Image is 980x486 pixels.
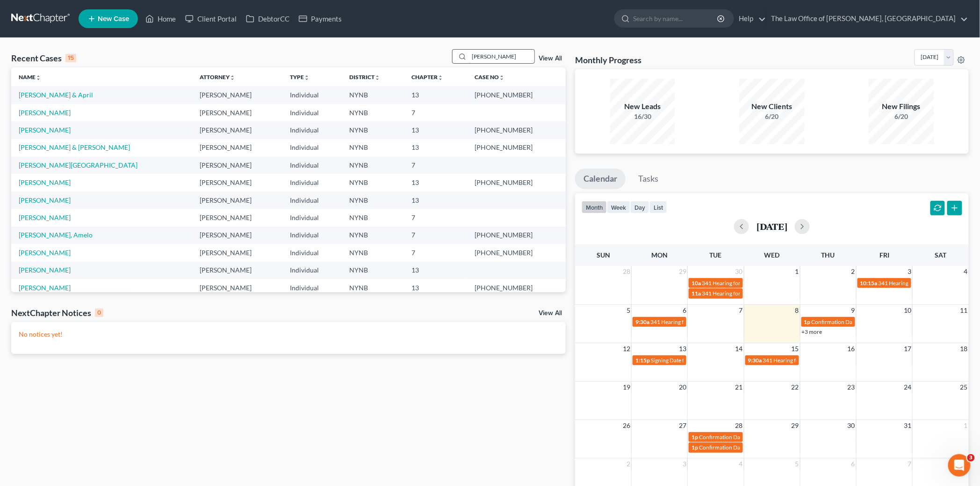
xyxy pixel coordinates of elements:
[282,156,342,174] td: Individual
[11,307,103,318] div: NextChapter Notices
[200,74,235,81] a: Attorneyunfold_more
[597,251,610,259] span: Sun
[11,52,76,64] div: Recent Cases
[19,74,41,81] a: Nameunfold_more
[626,458,631,470] span: 2
[738,305,744,316] span: 7
[802,328,822,335] a: +3 more
[98,15,129,22] span: New Case
[794,305,800,316] span: 8
[282,174,342,191] td: Individual
[692,434,698,441] span: 1p
[757,221,787,231] h2: [DATE]
[375,75,380,81] i: unfold_more
[404,104,467,121] td: 7
[282,121,342,139] td: Individual
[192,279,282,296] td: [PERSON_NAME]
[282,279,342,296] td: Individual
[19,196,71,204] a: [PERSON_NAME]
[879,251,889,259] span: Fri
[575,169,626,189] a: Calendar
[282,262,342,279] td: Individual
[735,10,766,27] a: Help
[19,266,71,274] a: [PERSON_NAME]
[651,357,735,364] span: Signing Date for [PERSON_NAME]
[282,139,342,156] td: Individual
[735,343,744,354] span: 14
[735,382,744,393] span: 21
[282,86,342,103] td: Individual
[19,109,71,117] a: [PERSON_NAME]
[963,420,969,431] span: 1
[850,458,856,470] span: 6
[935,251,946,259] span: Sat
[812,318,963,325] span: Confirmation Date for [PERSON_NAME] II - [PERSON_NAME]
[622,343,631,354] span: 12
[404,86,467,103] td: 13
[575,54,641,66] h3: Monthly Progress
[948,454,971,477] iframe: Intercom live chat
[903,382,912,393] span: 24
[869,112,934,121] div: 6/20
[651,251,668,259] span: Mon
[635,318,649,325] span: 9:30a
[610,101,676,112] div: New Leads
[794,458,800,470] span: 5
[650,318,791,325] span: 341 Hearing for [PERSON_NAME][GEOGRAPHIC_DATA]
[192,262,282,279] td: [PERSON_NAME]
[404,262,467,279] td: 13
[192,174,282,191] td: [PERSON_NAME]
[404,244,467,261] td: 7
[847,420,856,431] span: 30
[739,101,805,112] div: New Clients
[678,420,687,431] span: 27
[692,280,701,287] span: 10a
[879,280,962,287] span: 341 Hearing for [PERSON_NAME]
[36,75,41,81] i: unfold_more
[678,266,687,277] span: 29
[192,227,282,244] td: [PERSON_NAME]
[804,318,811,325] span: 1p
[699,444,798,451] span: Confirmation Date for [PERSON_NAME]
[649,201,667,214] button: list
[630,169,667,189] a: Tasks
[821,251,835,259] span: Thu
[342,86,404,103] td: NYNB
[539,55,562,62] a: View All
[710,251,722,259] span: Tue
[192,191,282,209] td: [PERSON_NAME]
[342,279,404,296] td: NYNB
[767,10,968,27] a: The Law Office of [PERSON_NAME], [GEOGRAPHIC_DATA]
[963,266,969,277] span: 4
[19,143,130,151] a: [PERSON_NAME] & [PERSON_NAME]
[304,75,310,81] i: unfold_more
[582,201,607,214] button: month
[735,420,744,431] span: 28
[903,420,912,431] span: 31
[467,121,566,139] td: [PHONE_NUMBER]
[404,121,467,139] td: 13
[19,214,71,221] a: [PERSON_NAME]
[791,420,800,431] span: 29
[702,280,785,287] span: 341 Hearing for [PERSON_NAME]
[19,91,93,99] a: [PERSON_NAME] & April
[622,382,631,393] span: 19
[349,74,380,81] a: Districtunfold_more
[850,305,856,316] span: 9
[967,454,975,462] span: 3
[692,290,701,297] span: 11a
[294,10,346,27] a: Payments
[959,305,969,316] span: 11
[692,444,698,451] span: 1p
[282,209,342,226] td: Individual
[65,54,76,62] div: 15
[682,305,687,316] span: 6
[411,74,443,81] a: Chapterunfold_more
[342,191,404,209] td: NYNB
[735,266,744,277] span: 30
[907,458,912,470] span: 7
[539,310,562,317] a: View All
[19,284,71,292] a: [PERSON_NAME]
[903,343,912,354] span: 17
[241,10,294,27] a: DebtorCC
